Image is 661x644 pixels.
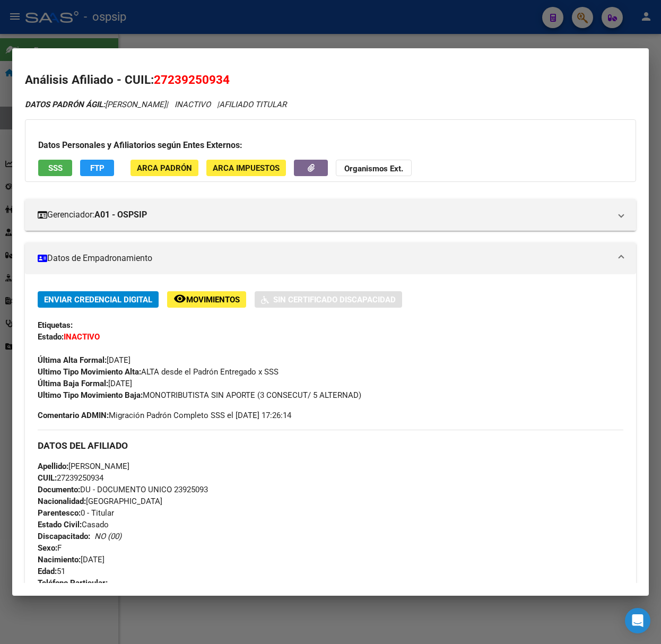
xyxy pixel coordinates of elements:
[206,160,286,176] button: ARCA Impuestos
[625,608,650,633] div: Open Intercom Messenger
[273,295,396,304] span: Sin Certificado Discapacidad
[167,291,246,308] button: Movimientos
[38,543,57,553] strong: Sexo:
[38,332,64,342] strong: Estado:
[64,332,100,342] strong: INACTIVO
[38,390,361,400] span: MONOTRIBUTISTA SIN APORTE (3 CONSECUT/ 5 ALTERNAD)
[80,160,114,176] button: FTP
[38,567,57,576] strong: Edad:
[38,485,80,494] strong: Documento:
[38,355,107,365] strong: Última Alta Formal:
[38,473,57,483] strong: CUIL:
[186,295,240,304] span: Movimientos
[38,532,90,541] strong: Discapacitado:
[44,295,152,304] span: Enviar Credencial Digital
[344,164,403,173] strong: Organismos Ext.
[38,208,611,221] mat-panel-title: Gerenciador:
[38,440,623,451] h3: DATOS DEL AFILIADO
[38,520,109,529] span: Casado
[38,578,108,588] strong: Teléfono Particular:
[38,497,86,506] strong: Nacionalidad:
[38,390,143,400] strong: Ultimo Tipo Movimiento Baja:
[131,160,198,176] button: ARCA Padrón
[38,355,131,365] span: [DATE]
[38,520,82,529] strong: Estado Civil:
[336,160,412,176] button: Organismos Ext.
[213,163,280,173] span: ARCA Impuestos
[90,163,105,173] span: FTP
[25,100,166,109] span: [PERSON_NAME]
[25,100,105,109] strong: DATOS PADRÓN ÁGIL:
[38,462,68,471] strong: Apellido:
[173,292,186,305] mat-icon: remove_red_eye
[25,199,636,231] mat-expansion-panel-header: Gerenciador:A01 - OSPSIP
[38,379,132,388] span: [DATE]
[38,367,279,377] span: ALTA desde el Padrón Entregado x SSS
[25,242,636,274] mat-expansion-panel-header: Datos de Empadronamiento
[38,411,109,420] strong: Comentario ADMIN:
[94,532,121,541] i: NO (00)
[38,367,141,377] strong: Ultimo Tipo Movimiento Alta:
[38,508,81,518] strong: Parentesco:
[38,555,81,564] strong: Nacimiento:
[38,473,103,483] span: 27239250934
[25,71,636,89] h2: Análisis Afiliado - CUIL:
[38,555,105,564] span: [DATE]
[137,163,192,173] span: ARCA Padrón
[94,208,147,221] strong: A01 - OSPSIP
[38,543,62,553] span: F
[38,160,72,176] button: SSS
[38,252,611,265] mat-panel-title: Datos de Empadronamiento
[48,163,63,173] span: SSS
[38,462,129,471] span: [PERSON_NAME]
[154,73,230,86] span: 27239250934
[38,410,291,421] span: Migración Padrón Completo SSS el [DATE] 17:26:14
[38,320,73,330] strong: Etiquetas:
[38,139,623,152] h3: Datos Personales y Afiliatorios según Entes Externos:
[255,291,402,308] button: Sin Certificado Discapacidad
[38,508,114,518] span: 0 - Titular
[38,567,65,576] span: 51
[38,291,159,308] button: Enviar Credencial Digital
[38,379,108,388] strong: Última Baja Formal:
[38,485,208,494] span: DU - DOCUMENTO UNICO 23925093
[25,100,286,109] i: | INACTIVO |
[38,497,162,506] span: [GEOGRAPHIC_DATA]
[219,100,286,109] span: AFILIADO TITULAR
